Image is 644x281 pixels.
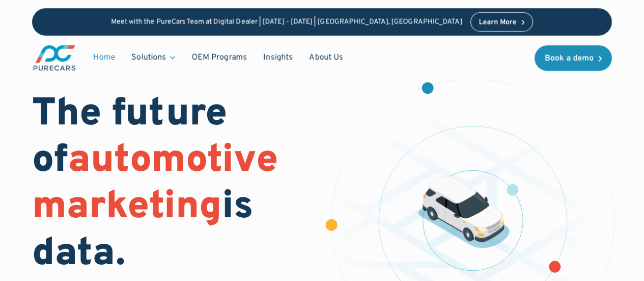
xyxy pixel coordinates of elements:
[111,18,462,27] p: Meet with the PureCars Team at Digital Dealer | [DATE] - [DATE] | [GEOGRAPHIC_DATA], [GEOGRAPHIC_...
[255,48,301,67] a: Insights
[123,48,183,67] div: Solutions
[545,55,594,63] div: Book a demo
[32,44,77,72] img: purecars logo
[479,19,517,26] div: Learn More
[301,48,351,67] a: About Us
[85,48,123,67] a: Home
[32,137,278,232] span: automotive marketing
[418,176,510,248] img: illustration of a vehicle
[535,45,612,71] a: Book a demo
[183,48,255,67] a: OEM Programs
[32,44,77,72] a: main
[131,52,166,63] div: Solutions
[32,92,310,278] h1: The future of is data.
[470,12,534,32] a: Learn More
